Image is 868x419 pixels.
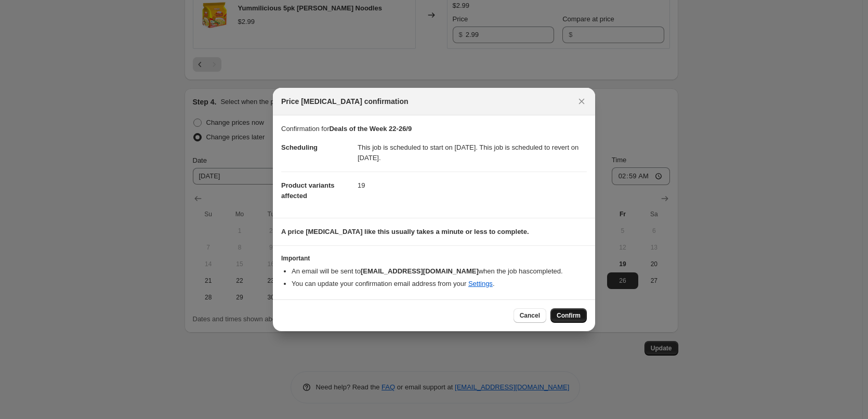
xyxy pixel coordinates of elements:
button: Confirm [550,308,587,323]
li: You can update your confirmation email address from your . [292,279,587,289]
dd: This job is scheduled to start on [DATE]. This job is scheduled to revert on [DATE]. [358,134,587,172]
span: Confirm [557,311,581,320]
dd: 19 [358,172,587,199]
li: An email will be sent to when the job has completed . [292,266,587,277]
h3: Important [281,254,587,263]
b: Deals of the Week 22-26/9 [329,125,412,133]
b: A price [MEDICAL_DATA] like this usually takes a minute or less to complete. [281,228,529,235]
button: Close [574,94,589,109]
span: Scheduling [281,143,318,151]
a: Settings [468,280,493,287]
span: Product variants affected [281,181,335,200]
b: [EMAIL_ADDRESS][DOMAIN_NAME] [361,267,479,275]
button: Cancel [514,308,546,323]
span: Cancel [520,311,540,320]
span: Price [MEDICAL_DATA] confirmation [281,96,409,107]
p: Confirmation for [281,124,587,134]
